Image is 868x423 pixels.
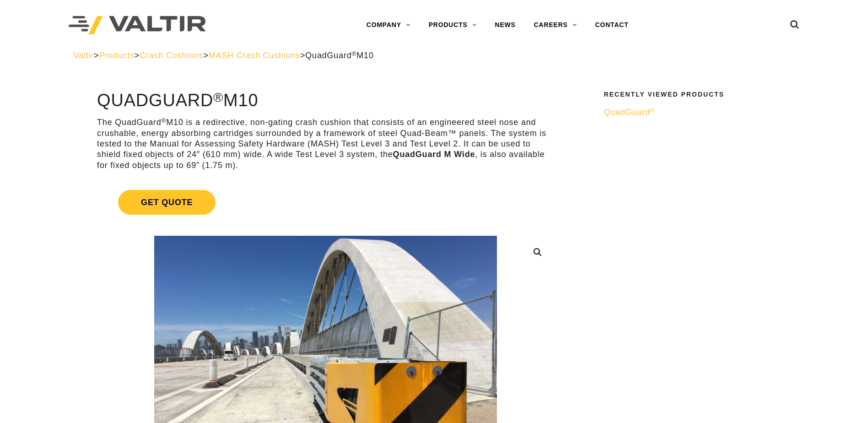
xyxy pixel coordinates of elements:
[162,117,167,124] sup: ®
[97,179,554,226] a: Get Quote
[486,16,525,34] a: NEWS
[352,50,357,57] sup: ®
[525,16,586,34] a: CAREERS
[140,51,203,60] a: Crash Cushions
[420,16,486,34] a: PRODUCTS
[604,107,789,118] a: QuadGuard®
[209,51,300,60] a: MASH Crash Cushions
[357,16,420,34] a: COMPANY
[74,50,795,61] div: > > > >
[99,51,134,60] a: Products
[650,107,655,114] sup: ®
[604,91,789,98] h2: Recently Viewed Products
[97,91,554,110] h1: QuadGuard M10
[393,150,475,159] strong: QuadGuard M Wide
[604,108,655,117] span: QuadGuard
[69,16,206,35] img: Valtir
[118,190,216,215] span: Get Quote
[213,90,223,104] sup: ®
[74,51,94,60] a: Valtir
[586,16,638,34] a: CONTACT
[305,51,373,60] span: QuadGuard M10
[97,117,554,171] p: The QuadGuard M10 is a redirective, non-gating crash cushion that consists of an engineered steel...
